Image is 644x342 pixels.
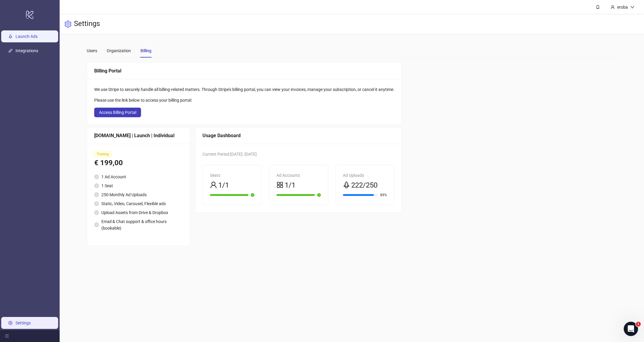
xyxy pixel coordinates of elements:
div: We use Stripe to securely handle all billing-related matters. Through Stripe's billing portal, yo... [94,86,394,93]
span: menu-fold [5,334,9,338]
span: check-circle [94,183,99,188]
span: Trialing [94,151,111,157]
a: Integrations [16,49,38,53]
span: appstore [276,181,284,188]
div: Usage Dashboard [202,132,394,139]
span: check-circle [94,174,99,179]
span: 1/1 [218,180,229,191]
iframe: Intercom live chat [624,322,638,336]
li: Static, Video, Carousel, Flexible ads [94,200,183,207]
span: check-circle [94,210,99,215]
span: Access Billing Portal [99,110,136,115]
span: 1 [636,322,641,326]
span: Current Period: [DATE] - [DATE] [202,152,257,157]
span: down [630,5,634,9]
span: 1/1 [285,180,295,191]
div: € 199,00 [94,157,183,169]
h3: Settings [74,19,100,29]
div: Billing Portal [94,67,394,75]
li: Upload Assets from Drive & Dropbox [94,209,183,216]
div: Billing [140,47,151,54]
div: Ad Accounts [276,172,321,179]
span: user [210,181,217,188]
li: 250 Monthly Ad Uploads [94,191,183,198]
span: rocket [343,181,350,188]
span: user [611,5,615,9]
a: Launch Ads [16,34,38,39]
span: check-circle [251,193,254,197]
span: check-circle [94,222,99,227]
span: setting [64,21,72,28]
span: check-circle [317,193,321,197]
span: bell [596,5,600,9]
span: 222/250 [351,180,377,191]
div: Ad Uploads [343,172,387,179]
button: Access Billing Portal [94,108,141,117]
div: Users [87,47,97,54]
div: eroba [615,4,630,10]
div: [DOMAIN_NAME] | Launch | Individual [94,132,183,139]
div: Please use the link below to access your billing portal: [94,97,394,103]
span: check-circle [94,201,99,206]
span: 89% [380,193,387,197]
a: Settings [16,321,31,325]
div: Organization [107,47,131,54]
li: 1 Ad Account [94,174,183,180]
div: Seats [210,172,254,179]
li: 1 Seat [94,182,183,189]
span: check-circle [94,192,99,197]
li: Email & Chat support & office hours (bookable) [94,218,183,231]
